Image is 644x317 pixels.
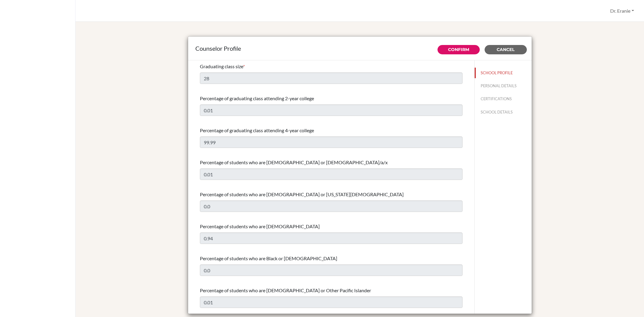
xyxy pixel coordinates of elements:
button: Dr. Eranie [607,5,637,17]
span: Percentage of students who are [DEMOGRAPHIC_DATA] or Other Pacific Islander [200,287,371,293]
button: CERTIFICATIONS [475,94,532,104]
span: Percentage of graduating class attending 4-year college [200,127,314,133]
span: Percentage of students who are [DEMOGRAPHIC_DATA] [200,223,320,229]
button: SCHOOL PROFILE [475,68,532,78]
div: Counselor Profile [195,44,524,53]
span: Percentage of graduating class attending 2-year college [200,95,314,101]
span: Graduating class size [200,63,243,69]
button: SCHOOL DETAILS [475,107,532,117]
span: Percentage of students who are [DEMOGRAPHIC_DATA] or [US_STATE][DEMOGRAPHIC_DATA] [200,191,404,197]
span: Percentage of students who are Black or [DEMOGRAPHIC_DATA] [200,255,337,261]
span: Percentage of students who are [DEMOGRAPHIC_DATA] or [DEMOGRAPHIC_DATA]/a/x [200,159,388,165]
button: PERSONAL DETAILS [475,81,532,91]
